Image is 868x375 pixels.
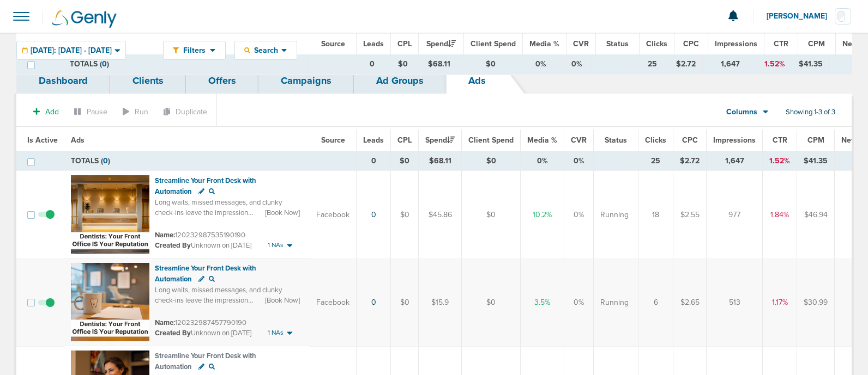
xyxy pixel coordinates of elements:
span: Source [321,39,345,48]
span: Running [600,297,629,308]
td: 25 [635,54,670,74]
td: 3.5% [521,259,564,346]
span: Streamline Your Front Desk with Automation [155,176,256,196]
span: Streamline Your Front Desk with Automation [155,264,256,284]
td: $68.11 [417,54,462,74]
span: Spend [425,136,455,145]
span: Long waits, missed messages, and clunky check-ins leave the impression that your practice is diso... [155,198,303,313]
td: 0 [355,54,389,74]
td: 0 [357,151,391,171]
span: 1 NAs [268,328,284,337]
td: Facebook [310,259,357,346]
span: Name: [155,318,175,327]
td: $46.94 [797,171,835,259]
td: 0% [564,151,594,171]
span: Columns [726,107,757,118]
td: 6 [638,259,673,346]
span: CPM [807,136,824,145]
td: 1,647 [707,151,763,171]
span: Is Active [27,136,58,145]
span: Showing 1-3 of 3 [786,108,835,117]
span: [DATE]: [DATE] - [DATE] [31,47,112,54]
td: $2.72 [669,54,702,74]
span: Impressions [713,136,756,145]
a: Ads [446,68,508,94]
td: 1.17% [763,259,797,346]
td: $0 [391,171,419,259]
small: Unknown on [DATE] [155,241,251,250]
small: 120232987535190190 [155,231,245,239]
td: $41.35 [792,54,830,74]
a: 0 [371,298,376,307]
span: Ads [71,39,85,48]
span: Name: [155,231,175,239]
span: Ads [71,136,85,145]
td: $0 [462,54,520,74]
img: Ad image [71,175,149,254]
td: 18 [638,171,673,259]
a: Campaigns [258,68,354,94]
span: Spend [426,39,456,48]
span: CVR [571,136,587,145]
td: 0% [521,151,564,171]
td: $30.99 [797,259,835,346]
a: 0 [371,210,376,219]
td: $45.86 [419,171,462,259]
span: [Book Now] [265,208,300,218]
td: 977 [707,171,763,259]
span: Created By [155,329,191,337]
span: Leads [363,39,384,48]
span: Running [600,210,629,220]
td: TOTALS ( ) [64,151,310,171]
a: Clients [110,68,186,94]
span: Filters [179,46,210,55]
td: 25 [638,151,673,171]
td: $2.72 [673,151,707,171]
td: 1,647 [703,54,758,74]
td: $0 [391,151,419,171]
span: CPC [682,136,698,145]
span: Leads [363,136,384,145]
td: 0% [520,54,562,74]
td: $41.35 [797,151,835,171]
span: Search [250,46,281,55]
small: Unknown on [DATE] [155,328,251,338]
span: Media % [527,136,557,145]
span: Source [321,136,345,145]
td: TOTALS ( ) [63,54,309,74]
span: Impressions [715,39,757,48]
td: $0 [391,259,419,346]
td: $0 [389,54,417,74]
span: Status [605,136,627,145]
td: $0 [462,171,521,259]
span: Streamline Your Front Desk with Automation [155,352,256,371]
span: 0 [103,156,108,165]
span: Clicks [645,136,666,145]
td: $0 [462,259,521,346]
span: CVR [573,39,589,48]
span: Add [45,107,59,116]
span: CPC [683,39,699,48]
span: Client Spend [468,136,514,145]
span: CTR [774,39,788,48]
td: 1.52% [758,54,792,74]
a: Dashboard [16,68,110,94]
img: Ad image [71,263,149,341]
td: 0% [563,54,592,74]
td: 10.2% [521,171,564,259]
img: Genly [52,10,117,28]
span: 1 NAs [268,241,284,250]
span: CPM [808,39,825,48]
span: Is Active [27,39,58,48]
span: CTR [773,136,787,145]
span: 0 [102,59,107,69]
span: [Book Now] [265,296,300,305]
td: 1.52% [763,151,797,171]
td: $2.65 [673,259,707,346]
td: $68.11 [419,151,462,171]
span: CPL [397,136,412,145]
td: 0% [564,259,594,346]
span: CPL [397,39,412,48]
span: Created By [155,241,191,250]
span: Client Spend [471,39,516,48]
